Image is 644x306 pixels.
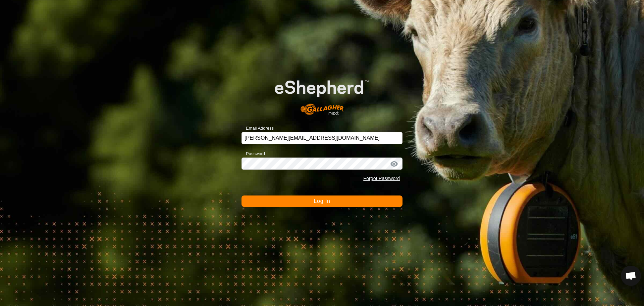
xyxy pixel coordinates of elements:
button: Log In [241,195,402,207]
img: E-shepherd Logo [258,67,386,122]
div: Open chat [621,266,641,286]
label: Email Address [241,125,274,132]
input: Email Address [241,132,402,144]
a: Forgot Password [363,176,400,181]
span: Log In [314,198,330,204]
label: Password [241,150,265,157]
